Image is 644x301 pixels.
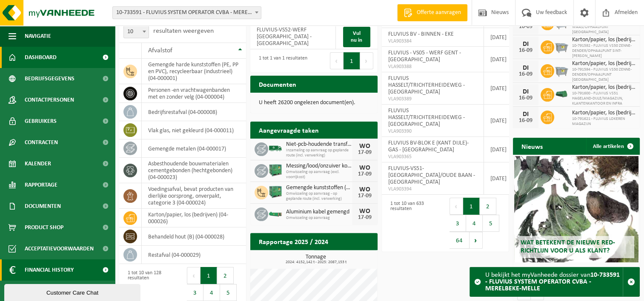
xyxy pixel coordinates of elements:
span: FLUVIUS HASSELT/TRICHTERHEIDEWEG - [GEOGRAPHIC_DATA] [388,75,465,95]
div: WO [356,143,373,150]
span: 10-791592 - FLUVIUS VS50 ZENNE-DENDER/OPHAALPUNT SINT-[PERSON_NAME] [572,43,635,59]
button: 4 [203,284,220,301]
div: 17-09 [356,193,373,199]
span: VLA903390 [388,128,477,135]
span: Contactpersonen [25,89,74,111]
a: Wat betekent de nieuwe RED-richtlijn voor u als klant? [514,156,638,262]
div: 1 tot 10 van 633 resultaten [386,197,441,250]
div: DI [517,65,534,71]
span: Karton/papier, los (bedrijven) [572,110,635,116]
span: Karton/papier, los (bedrijven) [572,37,635,43]
span: FLUVIUS HASSELT/TRICHTERHEIDEWEG - [GEOGRAPHIC_DATA] [388,108,465,128]
td: behandeld hout (B) (04-000028) [142,227,246,246]
span: 10-791583 - FLUVIUS VS40 SCHELDE-WAAS/OPHAALPUNT [GEOGRAPHIC_DATA] [572,20,635,35]
span: Gebruikers [25,111,57,132]
td: vlak glas, niet gekleurd (04-000011) [142,121,246,139]
div: 17-09 [356,150,373,156]
div: U bekijkt het myVanheede dossier van [485,267,623,296]
h2: Aangevraagde taken [250,122,327,138]
button: 1 [343,52,360,69]
button: 5 [483,215,499,232]
button: 5 [220,284,237,301]
button: 3 [449,215,466,232]
span: Offerte aanvragen [415,9,463,17]
a: Offerte aanvragen [397,4,467,21]
img: HK-XC-10-GN-00 [268,210,283,217]
span: Wat betekent de nieuwe RED-richtlijn voor u als klant? [521,239,615,254]
td: bedrijfsrestafval (04-000008) [142,103,246,121]
span: Omwisseling op aanvraag (excl. voorrijkost) [286,170,352,180]
span: Karton/papier, los (bedrijven) [572,60,635,67]
h2: Documenten [250,76,305,92]
span: FLUVIUS BV - BINNEN - EKE [388,31,454,37]
span: Kalender [25,153,51,174]
td: gemengde harde kunststoffen (PE, PP en PVC), recycleerbaar (industrieel) (04-000001) [142,59,246,84]
button: 2 [217,267,234,284]
img: WB-2500-GAL-GY-01 [554,63,569,77]
span: Bedrijfsgegevens [25,68,74,89]
button: Next [469,232,483,249]
span: 10 [123,26,149,38]
button: Next [360,52,373,69]
iframe: chat widget [4,282,142,301]
span: 10-791600 - FLUVIUS VS51 HAGELAND-DIJLE/MAGAZIJN, KLANTENKANTOOR EN INFRA [572,91,635,106]
span: 10-791594 - FLUVIUS VS50 ZENNE-DENDER/OPHAALPUNT [GEOGRAPHIC_DATA] [572,67,635,82]
button: 1 [200,267,217,284]
button: Previous [187,267,200,284]
td: [DATE] [484,162,513,195]
div: 16-09 [517,48,534,54]
span: Karton/papier, los (bedrijven) [572,84,635,91]
span: Dashboard [25,47,57,68]
div: DI [517,111,534,118]
h2: Nieuws [513,138,551,154]
strong: 10-733591 - FLUVIUS SYSTEM OPERATOR CVBA - MERELBEKE-MELLE [485,272,620,292]
span: Navigatie [25,26,51,47]
td: [DATE] [484,47,513,72]
td: [DATE] [484,105,513,137]
span: FLUVIUS BV-BLOK E (KANT DIJLE)-GAS - [GEOGRAPHIC_DATA] [388,140,469,153]
div: 16-09 [517,71,534,77]
span: 10 [124,26,149,38]
span: Niet-pcb-houdende transformatoren alu/cu wikkelingen [286,141,352,148]
td: voedingsafval, bevat producten van dierlijke oorsprong, onverpakt, categorie 3 (04-000024) [142,183,246,209]
img: PB-HB-1400-HPE-GN-01 [268,185,283,199]
img: PB-HB-1400-HPE-GN-01 [268,163,283,177]
span: Omwisseling op aanvraag - op geplande route (incl. verwerking) [286,191,352,202]
label: resultaten weergeven [153,28,214,34]
span: 10-733591 - FLUVIUS SYSTEM OPERATOR CVBA - MERELBEKE-MELLE [112,6,261,19]
span: Acceptatievoorwaarden [25,238,94,259]
img: BL-SO-LV [268,141,283,156]
span: Product Shop [25,217,63,238]
img: WB-2500-GAL-GY-01 [554,39,569,54]
span: Afvalstof [148,47,172,54]
span: 10-733591 - FLUVIUS SYSTEM OPERATOR CVBA - MERELBEKE-MELLE [113,7,261,19]
td: [DATE] [484,28,513,47]
div: WO [356,186,373,193]
td: [DATE] [484,72,513,105]
td: FLUVIUS-VS52-WERF [GEOGRAPHIC_DATA] - [GEOGRAPHIC_DATA] [250,24,335,49]
button: Previous [330,52,343,69]
img: HK-XK-22-GN-00 [554,90,569,98]
span: Omwisseling op aanvraag [286,216,352,221]
span: FLUVIUS - VS05 - WERF GENT - [GEOGRAPHIC_DATA] [388,50,461,63]
p: U heeft 26200 ongelezen document(en). [259,100,369,106]
button: Previous [449,198,463,215]
div: WO [356,208,373,215]
td: gemengde metalen (04-000017) [142,139,246,158]
div: 16-09 [517,95,534,101]
span: Contracten [25,132,58,153]
div: 1 tot 1 van 1 resultaten [255,51,307,70]
span: Rapportage [25,174,57,196]
div: 17-09 [356,215,373,221]
a: Bekijk rapportage [314,250,377,267]
div: 16-09 [517,24,534,30]
span: Aluminium kabel gemengd [286,209,352,216]
span: Financial History [25,259,74,281]
div: WO [356,165,373,171]
div: 16-09 [517,118,534,124]
span: VLA903384 [388,38,477,45]
span: Documenten [25,196,61,217]
span: VLA903388 [388,63,477,70]
div: DI [517,41,534,48]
